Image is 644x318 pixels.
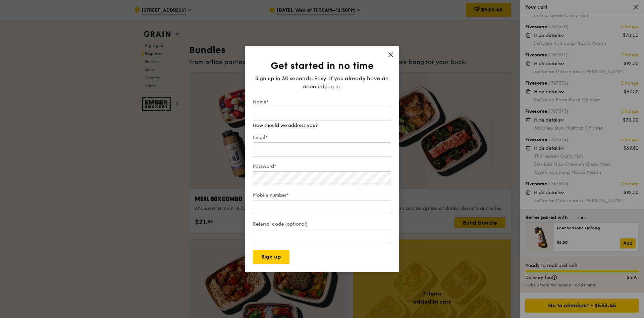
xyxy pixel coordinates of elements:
[255,75,389,90] span: Sign up in 30 seconds. Easy. If you already have an account,
[253,122,391,129] div: How should we address you?
[326,83,340,91] span: log in
[253,250,289,264] button: Sign up
[253,99,391,105] label: Name*
[253,134,391,141] label: Email*
[253,221,391,228] label: Referral code (optional)
[253,60,391,72] h1: Get started in no time
[340,83,341,90] span: .
[253,163,391,170] label: Password*
[253,192,391,199] label: Mobile number*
